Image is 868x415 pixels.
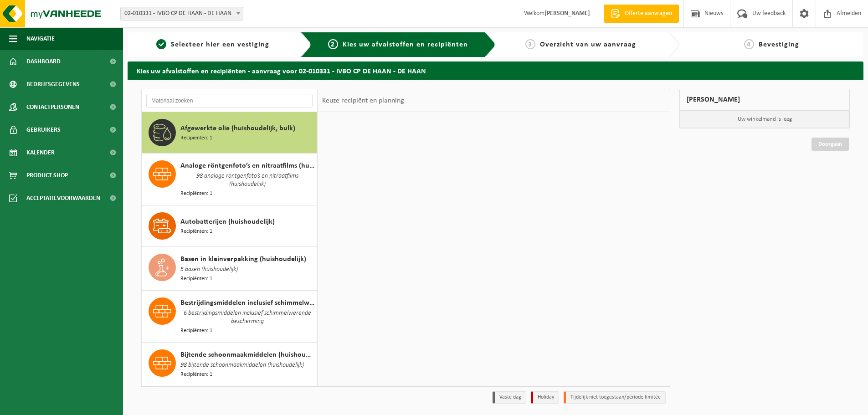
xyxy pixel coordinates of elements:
[622,9,674,18] span: Offerte aanvragen
[680,111,849,128] p: Uw winkelmand is leeg
[343,41,468,48] span: Kies uw afvalstoffen en recipiënten
[180,216,275,227] span: Autobatterijen (huishoudelijk)
[604,5,679,23] a: Offerte aanvragen
[318,89,409,112] div: Keuze recipiënt en planning
[180,327,212,335] span: Recipiënten: 1
[132,39,293,50] a: 1Selecteer hier een vestiging
[180,160,314,171] span: Analoge röntgenfoto’s en nitraatfilms (huishoudelijk)
[180,349,314,360] span: Bijtende schoonmaakmiddelen (huishoudelijk)
[26,141,55,164] span: Kalender
[180,308,314,327] span: 6 bestrijdingsmiddelen inclusief schimmelwerende bescherming
[142,112,317,154] button: Afgewerkte olie (huishoudelijk, bulk) Recipiënten: 1
[531,391,559,404] li: Holiday
[128,61,863,79] h2: Kies uw afvalstoffen en recipiënten - aanvraag voor 02-010331 - IVBO CP DE HAAN - DE HAAN
[156,39,166,49] span: 1
[544,10,590,17] strong: [PERSON_NAME]
[180,370,212,379] span: Recipiënten: 1
[171,41,269,48] span: Selecteer hier een vestiging
[180,297,314,308] span: Bestrijdingsmiddelen inclusief schimmelwerende beschermingsmiddelen (huishoudelijk)
[180,265,238,275] span: 5 basen (huishoudelijk)
[812,138,849,151] a: Doorgaan
[679,89,850,111] div: [PERSON_NAME]
[121,7,243,20] span: 02-010331 - IVBO CP DE HAAN - DE HAAN
[26,96,79,118] span: Contactpersonen
[180,360,304,370] span: 98 bijtende schoonmaakmiddelen (huishoudelijk)
[180,227,212,236] span: Recipiënten: 1
[759,41,799,48] span: Bevestiging
[146,94,313,108] input: Materiaal zoeken
[540,41,636,48] span: Overzicht van uw aanvraag
[180,134,212,143] span: Recipiënten: 1
[564,391,666,404] li: Tijdelijk niet toegestaan/période limitée
[180,123,295,134] span: Afgewerkte olie (huishoudelijk, bulk)
[120,7,243,20] span: 02-010331 - IVBO CP DE HAAN - DE HAAN
[142,291,317,343] button: Bestrijdingsmiddelen inclusief schimmelwerende beschermingsmiddelen (huishoudelijk) 6 bestrijding...
[142,205,317,247] button: Autobatterijen (huishoudelijk) Recipiënten: 1
[493,391,526,404] li: Vaste dag
[26,187,100,210] span: Acceptatievoorwaarden
[180,254,306,265] span: Basen in kleinverpakking (huishoudelijk)
[180,275,212,283] span: Recipiënten: 1
[525,39,535,49] span: 3
[180,190,212,198] span: Recipiënten: 1
[744,39,754,49] span: 4
[328,39,338,49] span: 2
[26,118,61,141] span: Gebruikers
[26,164,68,187] span: Product Shop
[26,73,80,96] span: Bedrijfsgegevens
[26,50,61,73] span: Dashboard
[180,171,314,190] span: 98 analoge röntgenfoto’s en nitraatfilms (huishoudelijk)
[142,154,317,205] button: Analoge röntgenfoto’s en nitraatfilms (huishoudelijk) 98 analoge röntgenfoto’s en nitraatfilms (h...
[142,343,317,386] button: Bijtende schoonmaakmiddelen (huishoudelijk) 98 bijtende schoonmaakmiddelen (huishoudelijk) Recipi...
[142,247,317,291] button: Basen in kleinverpakking (huishoudelijk) 5 basen (huishoudelijk) Recipiënten: 1
[26,27,55,50] span: Navigatie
